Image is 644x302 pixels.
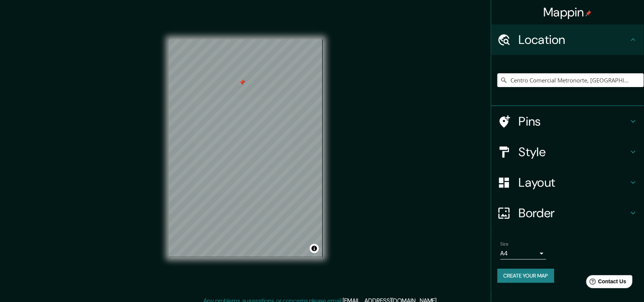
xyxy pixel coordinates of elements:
button: Toggle attribution [310,244,319,253]
h4: Layout [519,175,629,190]
div: Pins [491,106,644,137]
label: Size [501,241,509,247]
div: A4 [501,247,546,260]
div: Border [491,198,644,228]
iframe: Help widget launcher [576,272,636,294]
button: Create your map [497,269,554,283]
div: Location [491,24,644,55]
div: Style [491,137,644,167]
h4: Location [519,32,629,47]
h4: Mappin [544,5,592,20]
h4: Style [519,144,629,160]
input: Pick your city or area [497,73,644,87]
div: Layout [491,167,644,198]
h4: Pins [519,114,629,129]
img: pin-icon.png [586,10,592,16]
canvas: Map [169,39,323,257]
h4: Border [519,205,629,221]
